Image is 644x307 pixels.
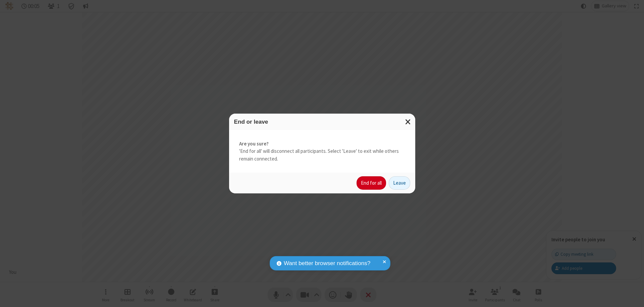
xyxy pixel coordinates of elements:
span: Want better browser notifications? [284,259,370,268]
button: Close modal [401,114,415,130]
h3: End or leave [234,119,410,125]
button: End for all [357,176,386,190]
div: 'End for all' will disconnect all participants. Select 'Leave' to exit while others remain connec... [229,130,415,173]
strong: Are you sure? [239,140,405,148]
button: Leave [389,176,410,190]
